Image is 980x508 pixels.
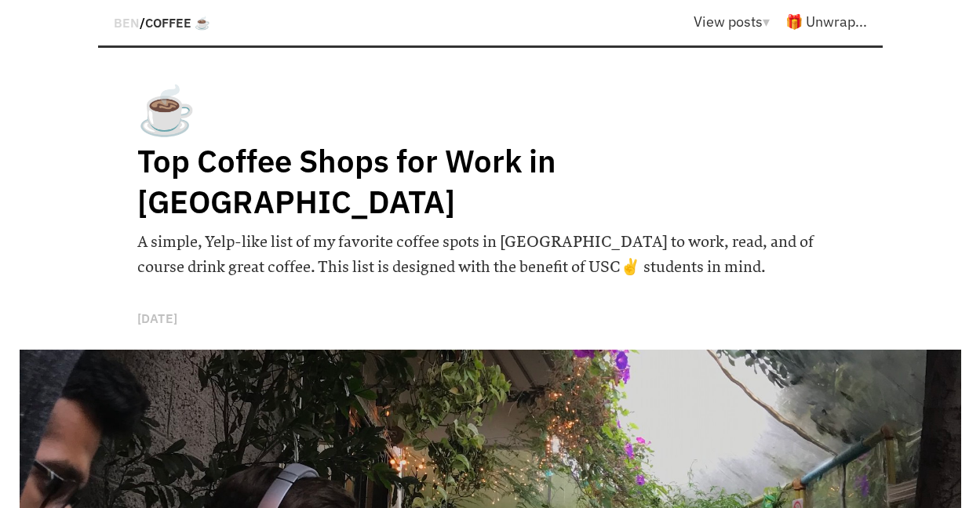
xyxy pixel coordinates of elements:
a: 🎁 Unwrap... [785,13,867,31]
h1: ☕️ [137,78,843,140]
a: Coffee ☕️ [145,15,210,31]
p: [DATE] [137,303,843,333]
a: View posts [694,13,785,31]
div: / [114,8,210,37]
h1: Top Coffee Shops for Work in [GEOGRAPHIC_DATA] [137,140,726,222]
span: ▾ [763,13,770,31]
a: BEN [114,15,140,31]
h6: A simple, Yelp-like list of my favorite coffee spots in [GEOGRAPHIC_DATA] to work, read, and of c... [137,230,843,280]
